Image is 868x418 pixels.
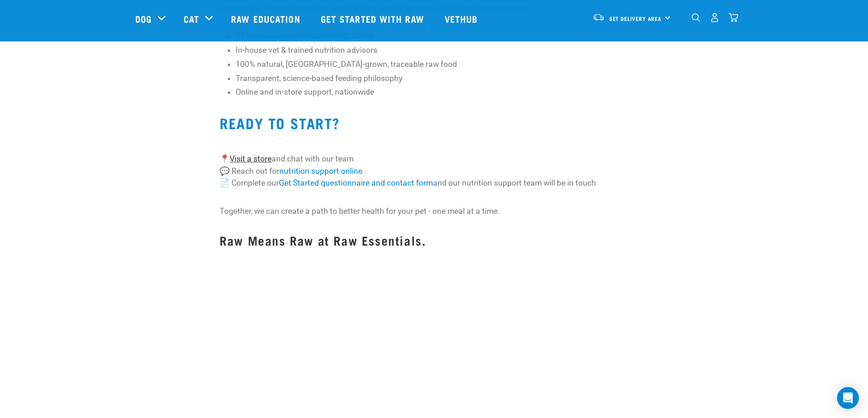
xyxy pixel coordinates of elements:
img: home-icon-1@2x.png [692,13,700,22]
img: user.png [710,13,719,22]
p: In-house vet & trained nutrition advisors [236,44,648,56]
a: Cat [184,12,199,25]
h3: Raw Means Raw at Raw Essentials. [220,233,648,247]
p: Online and in-store support, nationwide [236,86,648,98]
a: Get started with Raw [312,0,436,37]
p: 📍 and chat with our team 💬 Reach out for 📄 Complete our and our nutrition support team will be in... [220,153,648,189]
a: nutrition support online [279,166,362,176]
a: Visit a store [230,154,272,163]
h2: Ready to Start? [220,115,648,131]
a: Vethub [436,0,489,37]
span: Set Delivery Area [609,17,662,20]
img: van-moving.png [592,13,605,21]
a: Get Started questionnaire and contact form [279,178,433,187]
a: Raw Education [222,0,311,37]
div: Open Intercom Messenger [837,387,859,409]
p: 100% natural, [GEOGRAPHIC_DATA]-grown, traceable raw food [236,58,648,70]
p: Together, we can create a path to better health for your pet - one meal at a time. [220,205,648,217]
img: home-icon@2x.png [729,13,738,22]
a: Dog [135,12,152,25]
p: Transparent, science-based feeding philosophy [236,72,648,84]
